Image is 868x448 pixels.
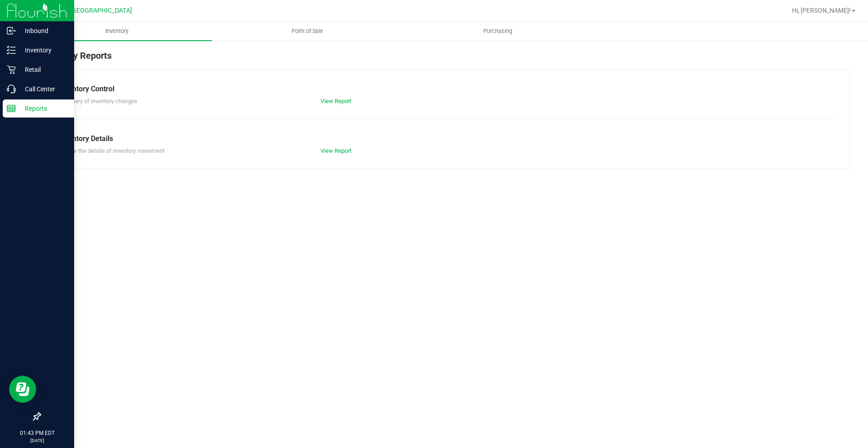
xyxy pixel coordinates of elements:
inline-svg: Retail [7,65,16,74]
inline-svg: Inbound [7,26,16,35]
span: Explore the details of inventory movement [58,147,165,154]
inline-svg: Inventory [7,46,16,55]
inline-svg: Reports [7,104,16,113]
p: Inbound [16,25,70,36]
span: Hi, [PERSON_NAME]! [792,7,851,14]
a: Inventory [22,22,212,41]
p: Reports [16,103,70,114]
a: View Report [321,147,351,154]
span: GA2 - [GEOGRAPHIC_DATA] [52,7,132,14]
inline-svg: Call Center [7,85,16,94]
p: Retail [16,64,70,75]
div: Inventory Details [58,133,831,144]
p: Inventory [16,45,70,56]
a: View Report [321,98,351,104]
iframe: Resource center [9,376,36,403]
div: Inventory Reports [40,49,850,70]
a: Point of Sale [212,22,402,41]
div: Inventory Control [58,84,831,94]
span: Inventory [93,27,141,35]
span: Summary of inventory changes [58,98,137,104]
p: 01:43 PM EDT [4,429,70,437]
p: [DATE] [4,437,70,444]
span: Point of Sale [279,27,335,35]
p: Call Center [16,84,70,94]
span: Purchasing [471,27,524,35]
a: Purchasing [402,22,593,41]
